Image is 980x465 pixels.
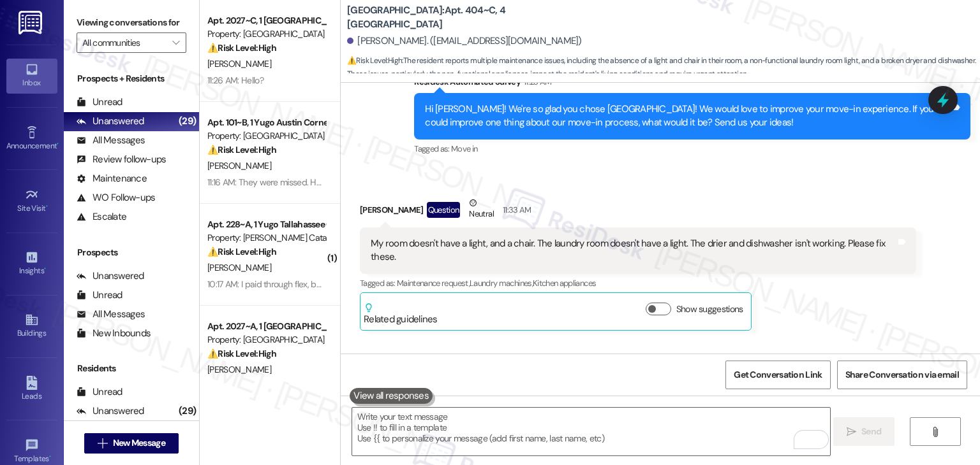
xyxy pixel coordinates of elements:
[19,11,45,34] img: ResiDesk Logo
[861,425,881,438] span: Send
[360,274,916,292] div: Tagged as:
[77,191,155,204] div: WO Follow-ups
[347,54,980,82] span: : The resident reports multiple maintenance issues, including the absence of a light and chair in...
[533,278,596,289] span: Kitchen appliances
[6,184,57,218] a: Site Visit •
[64,72,199,85] div: Prospects + Residents
[207,27,325,41] div: Property: [GEOGRAPHIC_DATA]
[207,348,276,359] strong: ⚠️ Risk Level: High
[845,368,959,382] span: Share Conversation via email
[207,176,397,188] div: 11:16 AM: They were missed. He missed sending it in.
[676,303,743,316] label: Show suggestions
[451,143,477,154] span: Move in
[6,309,57,343] a: Buildings
[207,333,325,347] div: Property: [GEOGRAPHIC_DATA]
[77,289,122,302] div: Unread
[207,160,271,171] span: [PERSON_NAME]
[414,139,970,158] div: Tagged as:
[77,115,144,128] div: Unanswered
[77,327,151,340] div: New Inbounds
[207,231,325,245] div: Property: [PERSON_NAME] Catalyst
[44,264,46,273] span: •
[77,172,147,185] div: Maintenance
[207,320,325,333] div: Apt. 2027~A, 1 [GEOGRAPHIC_DATA]
[466,196,496,223] div: Neutral
[207,364,271,375] span: [PERSON_NAME]
[207,144,276,155] strong: ⚠️ Risk Level: High
[77,404,144,418] div: Unanswered
[175,111,199,131] div: (29)
[470,278,533,289] span: Laundry machines ,
[207,262,271,273] span: [PERSON_NAME]
[371,237,896,264] div: My room doesn't have a light, and a chair. The laundry room doesn't have a light. The drier and d...
[77,153,166,166] div: Review follow-ups
[207,246,276,257] strong: ⚠️ Risk Level: High
[77,308,145,321] div: All Messages
[84,433,179,454] button: New Message
[6,372,57,406] a: Leads
[207,278,679,290] div: 10:17 AM: I paid through flex, but I was charged an extra $14 on top of my rent, would that be fr...
[847,427,856,437] i: 
[98,438,107,448] i: 
[77,134,145,147] div: All Messages
[207,218,325,231] div: Apt. 228~A, 1 Yugo Tallahassee Catalyst
[360,196,916,227] div: [PERSON_NAME]
[734,368,822,382] span: Get Conversation Link
[207,129,325,143] div: Property: [GEOGRAPHIC_DATA]
[930,427,940,437] i: 
[175,401,199,421] div: (29)
[64,362,199,375] div: Residents
[6,59,57,93] a: Inbox
[77,269,144,283] div: Unanswered
[64,246,199,259] div: Prospects
[207,116,325,129] div: Apt. 101~B, 1 Yugo Austin Corner
[207,58,271,69] span: [PERSON_NAME]
[77,385,122,399] div: Unread
[833,417,895,446] button: Send
[427,202,461,218] div: Question
[49,452,51,461] span: •
[347,55,402,66] strong: ⚠️ Risk Level: High
[207,14,325,27] div: Apt. 2027~C, 1 [GEOGRAPHIC_DATA]
[57,139,59,148] span: •
[77,210,126,224] div: Escalate
[207,42,276,54] strong: ⚠️ Risk Level: High
[172,38,179,48] i: 
[425,103,950,130] div: Hi [PERSON_NAME]! We're so glad you chose [GEOGRAPHIC_DATA]! We would love to improve your move-i...
[77,96,122,109] div: Unread
[352,408,830,455] textarea: To enrich screen reader interactions, please activate Accessibility in Grammarly extension settings
[397,278,470,289] span: Maintenance request ,
[500,203,531,217] div: 11:33 AM
[414,75,970,93] div: Residesk Automated Survey
[46,202,48,211] span: •
[82,32,166,53] input: All communities
[207,75,264,86] div: 11:26 AM: Hello?
[725,361,830,389] button: Get Conversation Link
[113,436,165,450] span: New Message
[364,303,438,326] div: Related guidelines
[77,13,186,32] label: Viewing conversations for
[6,247,57,281] a: Insights •
[347,34,582,48] div: [PERSON_NAME]. ([EMAIL_ADDRESS][DOMAIN_NAME])
[347,4,602,31] b: [GEOGRAPHIC_DATA]: Apt. 404~C, 4 [GEOGRAPHIC_DATA]
[837,361,967,389] button: Share Conversation via email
